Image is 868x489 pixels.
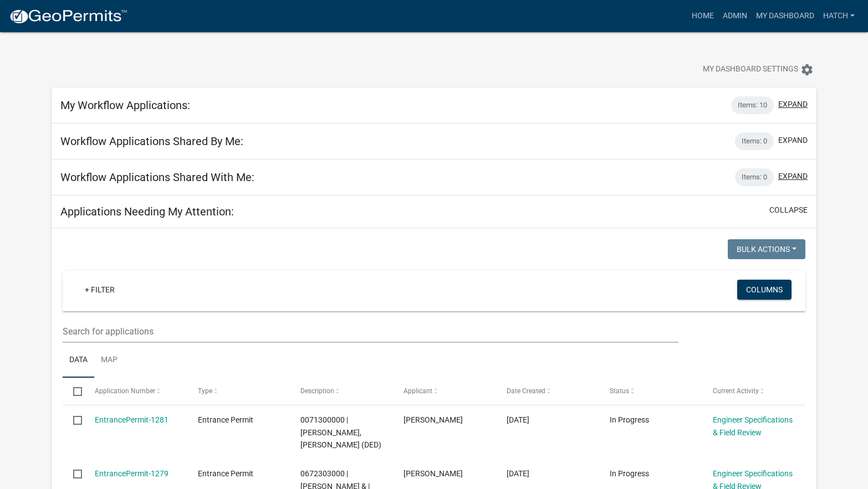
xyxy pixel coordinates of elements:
[496,378,599,404] datatable-header-cell: Date Created
[198,415,253,424] span: Entrance Permit
[718,6,752,27] a: Admin
[60,205,234,218] h5: Applications Needing My Attention:
[60,99,190,112] h5: My Workflow Applications:
[687,6,718,27] a: Home
[800,63,814,76] i: settings
[63,320,678,343] input: Search for applications
[198,387,212,395] span: Type
[713,415,793,437] a: Engineer Specifications & Field Review
[610,415,649,424] span: In Progress
[610,387,629,395] span: Status
[769,204,808,216] button: collapse
[404,469,463,478] span: Emilie
[778,135,808,146] button: expand
[187,378,290,404] datatable-header-cell: Type
[60,135,243,148] h5: Workflow Applications Shared By Me:
[84,378,187,404] datatable-header-cell: Application Number
[599,378,702,404] datatable-header-cell: Status
[735,132,774,150] div: Items: 0
[507,387,545,395] span: Date Created
[76,280,124,300] a: + Filter
[95,415,169,424] a: EntrancePermit-1281
[198,469,253,478] span: Entrance Permit
[95,387,155,395] span: Application Number
[694,59,823,80] button: My Dashboard Settingssettings
[819,6,859,27] a: Hatch
[731,96,774,114] div: Items: 10
[778,99,808,110] button: expand
[778,171,808,182] button: expand
[393,378,496,404] datatable-header-cell: Applicant
[752,6,819,27] a: My Dashboard
[507,415,529,424] span: 09/17/2025
[300,415,381,450] span: 0071300000 | Greene, Nicholas Ray (DED)
[610,469,649,478] span: In Progress
[63,343,94,378] a: Data
[300,387,334,395] span: Description
[728,239,805,259] button: Bulk Actions
[737,280,792,300] button: Columns
[63,378,84,404] datatable-header-cell: Select
[735,168,774,186] div: Items: 0
[404,415,463,424] span: Nicholas R. Greene
[507,469,529,478] span: 09/14/2025
[94,343,124,378] a: Map
[713,387,759,395] span: Current Activity
[95,469,169,478] a: EntrancePermit-1279
[404,387,432,395] span: Applicant
[703,63,798,76] span: My Dashboard Settings
[702,378,805,404] datatable-header-cell: Current Activity
[290,378,393,404] datatable-header-cell: Description
[60,171,254,184] h5: Workflow Applications Shared With Me:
